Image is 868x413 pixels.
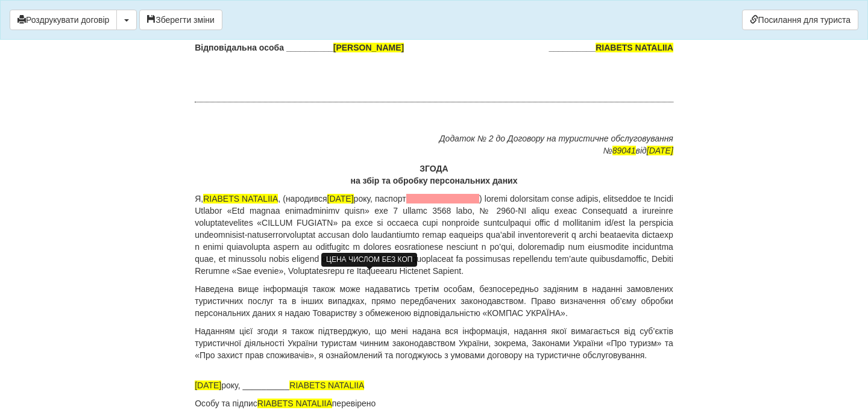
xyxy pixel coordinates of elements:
p: Я, , (народився року, паспорт ) loremi dolorsitam conse adipis, elitseddoe te Incidi Utlabor «Etd... [195,193,673,277]
span: Відповідальна особа __________ [195,42,404,54]
p: Наведена вище інформація також може надаватись третім особам, безпосередньо задіяним в наданні за... [195,283,673,319]
p: Додаток № 2 до Договору на туристичне обслуговування № від [195,132,673,157]
span: 89041 [612,146,636,155]
span: [DATE] [195,380,221,390]
span: __________ [549,42,673,54]
button: Роздрукувати договір [10,10,117,30]
a: Посилання для туриста [742,10,858,30]
p: року, __________ [195,379,673,391]
p: Особу та підпис перевірено [195,397,673,409]
button: Зберегти зміни [139,10,222,30]
span: RIABETS NATALIIA [203,194,278,203]
span: [DATE] [647,146,673,155]
span: RIABETS NATALIIA [596,43,673,52]
p: ЗГОДА на збір та обробку персональних даних [195,163,673,187]
span: [PERSON_NAME] [333,43,404,52]
span: RIABETS NATALIIA [257,399,332,408]
span: [DATE] [327,194,354,203]
span: RIABETS NATALIIA [289,380,364,390]
p: Наданням цієї згоди я також підтверджую, що мені надана вся інформація, надання якої вимагається ... [195,325,673,361]
div: ЦЕНА ЧИСЛОМ БЕЗ КОП [321,253,417,267]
